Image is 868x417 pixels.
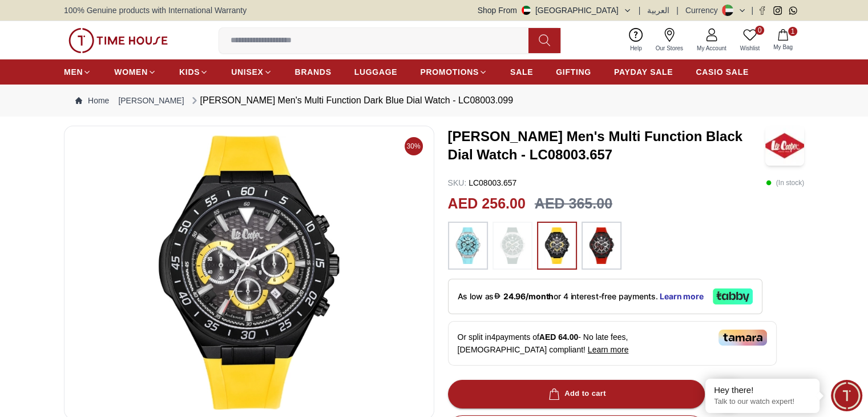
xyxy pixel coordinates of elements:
[295,66,332,78] span: BRANDS
[556,66,591,78] span: GIFTING
[789,6,797,15] a: Whatsapp
[448,178,467,187] span: SKU :
[647,5,669,16] button: العربية
[696,62,749,82] a: CASIO SALE
[189,94,513,107] div: [PERSON_NAME] Men's Multi Function Dark Blue Dial Watch - LC08003.099
[448,127,765,164] h3: [PERSON_NAME] Men's Multi Function Black Dial Watch - LC08003.657
[714,384,811,396] div: Hey there!
[539,332,578,342] span: AED 64.00
[522,6,531,15] img: United Arab Emirates
[556,62,591,82] a: GIFTING
[448,193,526,215] h2: AED 256.00
[543,227,571,264] img: ...
[546,387,606,400] div: Add to cart
[623,26,649,55] a: Help
[639,5,641,16] span: |
[766,177,804,189] p: ( In stock )
[769,43,797,51] span: My Bag
[179,66,200,78] span: KIDS
[114,66,148,78] span: WOMEN
[354,66,398,78] span: LUGGAGE
[295,62,332,82] a: BRANDS
[649,26,690,55] a: Our Stores
[510,62,533,82] a: SALE
[733,26,766,55] a: 0Wishlist
[788,27,797,36] span: 1
[676,5,679,16] span: |
[773,6,782,15] a: Instagram
[685,5,722,16] div: Currency
[736,44,764,53] span: Wishlist
[718,330,767,346] img: Tamara
[692,44,731,53] span: My Account
[74,135,425,410] img: LEE COOPER Men's Multi Function Dark Blue Dial Watch - LC08003.099
[651,44,688,53] span: Our Stores
[714,397,811,407] p: Talk to our watch expert!
[751,5,753,16] span: |
[510,66,533,78] span: SALE
[588,345,629,354] span: Learn more
[831,380,862,411] div: Chat Widget
[75,95,109,106] a: Home
[696,66,749,78] span: CASIO SALE
[231,62,272,82] a: UNISEX
[64,5,247,16] span: 100% Genuine products with International Warranty
[64,66,83,78] span: MEN
[765,126,804,166] img: LEE COOPER Men's Multi Function Black Dial Watch - LC08003.657
[114,62,156,82] a: WOMEN
[535,193,612,215] h3: AED 365.00
[614,66,673,78] span: PAYDAY SALE
[758,6,766,15] a: Facebook
[118,95,184,106] a: [PERSON_NAME]
[64,62,91,82] a: MEN
[64,85,804,117] nav: Breadcrumb
[231,66,263,78] span: UNISEX
[354,62,398,82] a: LUGGAGE
[498,227,527,264] img: ...
[478,5,632,16] button: Shop From[GEOGRAPHIC_DATA]
[448,177,517,189] p: LC08003.657
[625,44,647,53] span: Help
[587,227,616,264] img: ...
[614,62,673,82] a: PAYDAY SALE
[179,62,208,82] a: KIDS
[420,66,479,78] span: PROMOTIONS
[755,26,764,35] span: 0
[68,28,168,53] img: ...
[420,62,487,82] a: PROMOTIONS
[405,137,423,155] span: 30%
[448,380,705,408] button: Add to cart
[766,27,800,54] button: 1My Bag
[454,227,482,264] img: ...
[448,321,777,366] div: Or split in 4 payments of - No late fees, [DEMOGRAPHIC_DATA] compliant!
